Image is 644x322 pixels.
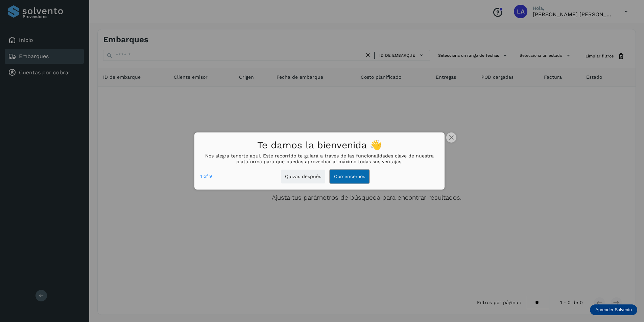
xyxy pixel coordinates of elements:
[590,304,637,315] div: Aprender Solvento
[200,173,212,180] div: 1 of 9
[595,307,632,313] p: Aprender Solvento
[281,170,325,183] button: Quizas después
[200,173,212,180] div: step 1 of 9
[446,132,456,143] button: close,
[200,153,438,165] p: Nos alegra tenerte aquí. Este recorrido te guiará a través de las funcionalidades clave de nuestr...
[330,170,369,183] button: Comencemos
[194,132,445,190] div: Te damos la bienvenida 👋Nos alegra tenerte aquí. Este recorrido te guiará a través de las funcion...
[200,138,438,153] h1: Te damos la bienvenida 👋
